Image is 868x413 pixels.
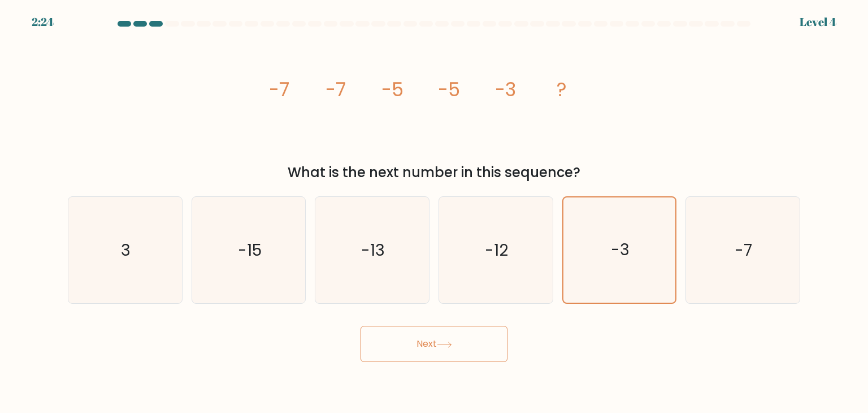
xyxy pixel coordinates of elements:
[800,14,836,31] div: Level 4
[735,239,753,261] text: -7
[238,239,262,261] text: -15
[32,14,54,31] div: 2:24
[381,76,403,103] tspan: -5
[121,239,131,261] text: 3
[361,326,507,362] button: Next
[557,76,567,103] tspan: ?
[362,239,385,261] text: -13
[438,76,460,103] tspan: -5
[485,239,509,261] text: -12
[269,76,289,103] tspan: -7
[75,162,793,183] div: What is the next number in this sequence?
[495,76,516,103] tspan: -3
[611,239,630,261] text: -3
[325,76,346,103] tspan: -7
